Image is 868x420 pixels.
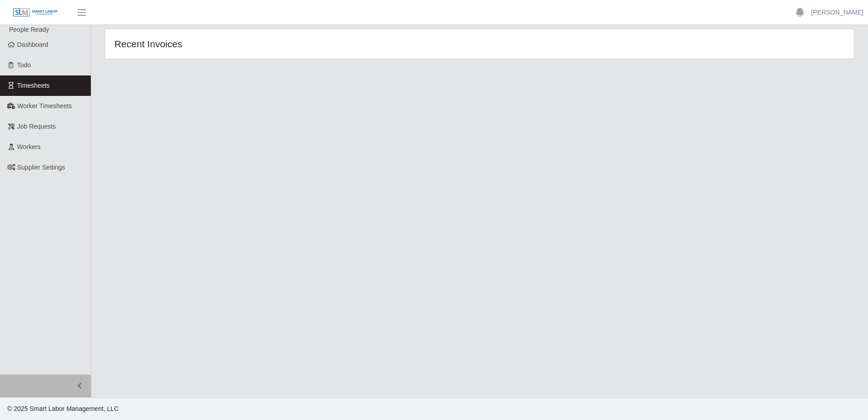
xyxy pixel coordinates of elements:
span: Supplier Settings [17,164,65,171]
span: Dashboard [17,41,49,48]
span: Job Requests [17,123,56,130]
h4: Recent Invoices [114,38,411,50]
img: SLM Logo [13,8,58,18]
a: [PERSON_NAME] [811,8,863,17]
span: Timesheets [17,82,50,89]
span: People Ready [9,26,49,33]
span: © 2025 Smart Labor Management, LLC [7,405,118,412]
span: Worker Timesheets [17,102,72,110]
span: Workers [17,143,41,150]
span: Todo [17,61,31,69]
